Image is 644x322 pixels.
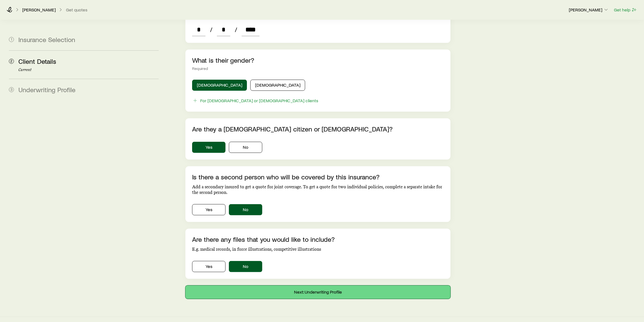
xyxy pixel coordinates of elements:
button: For [DEMOGRAPHIC_DATA] or [DEMOGRAPHIC_DATA] clients [192,97,319,104]
div: For [DEMOGRAPHIC_DATA] or [DEMOGRAPHIC_DATA] clients [200,98,318,103]
span: / [208,26,215,33]
p: E.g. medical records, in force illustrations, competitive illustrations [192,247,444,252]
span: 3 [9,87,14,92]
button: No [229,261,262,272]
span: Insurance Selection [18,35,75,43]
p: [PERSON_NAME] [22,7,56,13]
span: 2 [9,59,14,64]
span: Client Details [18,57,56,65]
div: Required [192,66,444,71]
p: Current [18,68,159,72]
button: [DEMOGRAPHIC_DATA] [192,80,247,91]
p: What is their gender? [192,56,444,64]
button: Yes [192,142,226,153]
button: No [229,204,262,215]
span: / [232,26,239,33]
button: Next: Underwriting Profile [185,286,450,299]
p: Add a secondary insured to get a quote for joint coverage. To get a quote for two individual poli... [192,184,444,195]
button: No [229,142,262,153]
span: Underwriting Profile [18,86,75,94]
button: Yes [192,204,226,215]
p: Are they a [DEMOGRAPHIC_DATA] citizen or [DEMOGRAPHIC_DATA]? [192,125,444,133]
p: [PERSON_NAME] [569,7,609,13]
button: Get quotes [66,7,88,13]
button: Get help [614,7,637,13]
span: 1 [9,37,14,42]
p: Are there any files that you would like to include? [192,235,444,243]
button: Yes [192,261,226,272]
button: [DEMOGRAPHIC_DATA] [250,80,305,91]
p: Is there a second person who will be covered by this insurance? [192,173,444,181]
button: [PERSON_NAME] [569,7,609,13]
